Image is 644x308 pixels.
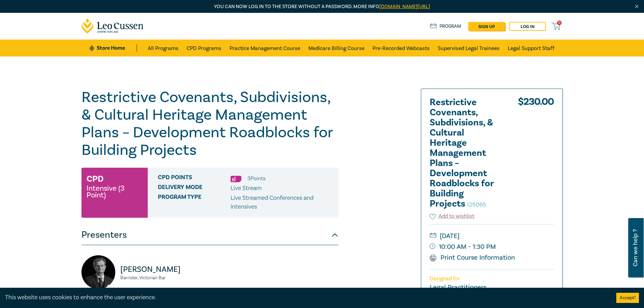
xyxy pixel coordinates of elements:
[81,225,338,245] button: Presenters
[430,276,554,282] p: Designed for
[509,22,546,31] a: Log in
[158,174,231,183] span: CPD Points
[518,97,554,212] div: $ 230.00
[5,293,606,302] div: This website uses cookies to enhance the user experience.
[81,89,338,159] h1: Restrictive Covenants, Subdivisions, & Cultural Heritage Management Plans – Development Roadblock...
[120,264,206,275] p: [PERSON_NAME]
[557,21,562,25] span: 0
[158,184,231,193] span: Delivery Mode
[468,22,505,31] a: sign up
[508,40,554,56] a: Legal Support Staff
[187,40,221,56] a: CPD Programs
[231,176,241,182] img: Substantive Law
[430,97,504,209] h2: Restrictive Covenants, Subdivisions, & Cultural Heritage Management Plans – Development Roadblock...
[81,255,115,289] img: https://s3.ap-southeast-2.amazonaws.com/leo-cussen-store-production-content/Contacts/Matthew%20To...
[247,174,265,183] li: 3 Point s
[158,194,231,211] span: Program type
[632,222,639,274] span: Can we help ?
[87,185,143,198] small: Intensive (3 Point)
[616,293,639,303] button: Accept cookies
[230,40,300,56] a: Practice Management Course
[430,283,486,292] small: Legal Practitioners
[634,4,640,9] img: Close
[231,194,333,211] p: Live Streamed Conferences and Intensives
[438,40,500,56] a: Supervised Legal Trainees
[90,44,137,52] a: Store Home
[120,276,206,280] small: Barrister, Victorian Bar
[148,40,178,56] a: All Programs
[430,241,554,252] small: 10:00 AM - 1:30 PM
[87,173,103,185] h3: CPD
[467,201,486,209] small: I25065
[308,40,364,56] a: Medicare Billing Course
[379,3,430,10] a: [DOMAIN_NAME][URL]
[430,212,475,220] button: Add to wishlist
[81,3,563,10] p: You can now log in to the store without a password. More info
[430,231,554,241] small: [DATE]
[430,253,515,262] a: Print Course Information
[373,40,430,56] a: Pre-Recorded Webcasts
[231,184,262,192] span: Live Stream
[430,23,461,30] a: Program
